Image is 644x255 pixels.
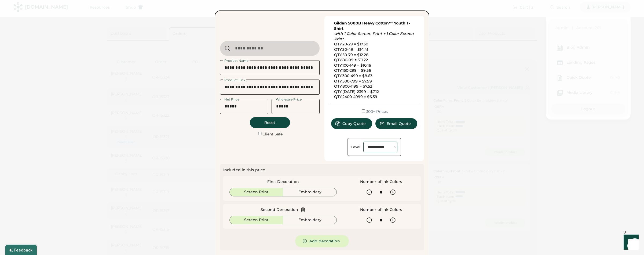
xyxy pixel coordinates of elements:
[250,117,290,128] button: Reset
[261,207,298,213] div: Second Decoration
[351,145,360,149] div: Level
[342,122,366,125] span: Copy Quote
[223,167,265,173] div: Included in this price
[275,98,303,101] div: Wholesale Price
[267,179,299,185] div: First Decoration
[360,207,402,213] div: Number of Ink Colors
[366,109,388,114] label: 300+ Prices
[387,122,411,125] span: Email Quote
[334,21,415,100] div: QTY:20-29 = $17.30 QTY:30-49 = $14.41 QTY:50-79 = $12.28 QTY:80-99 = $11.22 QTY:100-149 = $10.16 ...
[262,131,283,136] label: Client Safe
[283,216,337,224] button: Embroidery
[334,31,415,41] em: with 1 Color Screen Print + 1 Color Screen Print
[375,118,417,129] button: Email Quote
[334,21,410,31] a: Gildan 5000B Heavy Cotton™ Youth T-Shirt
[229,188,283,196] button: Screen Print
[619,231,642,254] iframe: Front Chat
[331,118,372,129] button: Copy Quote
[295,235,349,247] button: Add decoration
[360,179,402,185] div: Number of Ink Colors
[223,59,250,62] div: Product Name
[223,98,240,101] div: Net Price
[283,188,337,196] button: Embroidery
[229,216,283,224] button: Screen Print
[223,78,246,82] div: Product Link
